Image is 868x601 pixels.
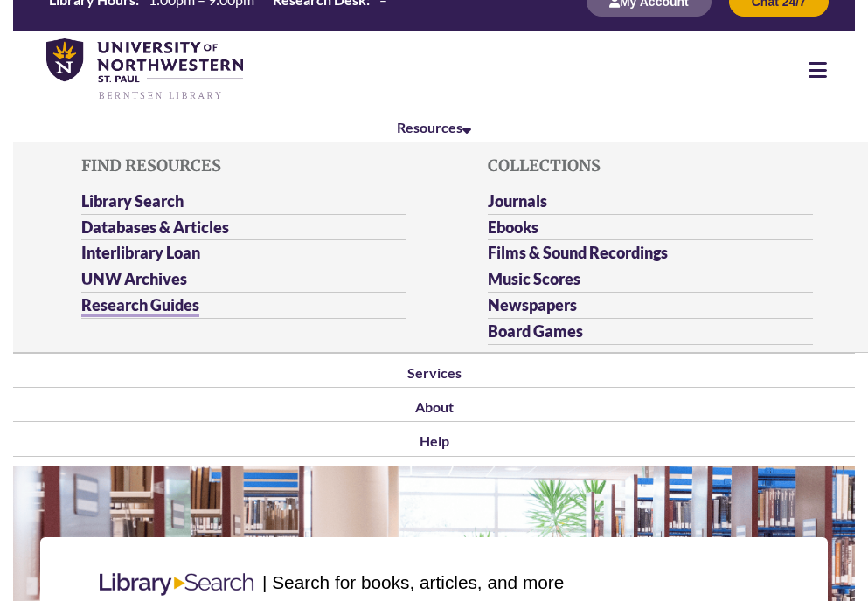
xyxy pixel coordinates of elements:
[397,119,471,135] a: Resources
[488,269,580,288] a: Music Scores
[81,269,187,288] a: UNW Archives
[420,432,449,449] a: Help
[81,191,184,211] a: Library Search
[81,218,229,237] a: Databases & Articles
[488,157,813,175] h5: Collections
[262,569,564,596] p: | Search for books, articles, and more
[415,398,454,415] a: About
[81,243,200,262] a: Interlibrary Loan
[488,243,668,262] a: Films & Sound Recordings
[488,218,538,237] a: Ebooks
[81,157,406,175] h5: Find Resources
[81,295,199,317] a: Research Guides
[488,295,577,314] a: Newspapers
[407,364,462,381] a: Services
[488,321,583,341] a: Board Games
[46,38,243,100] img: UNWSP Library Logo
[488,191,547,211] a: Journals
